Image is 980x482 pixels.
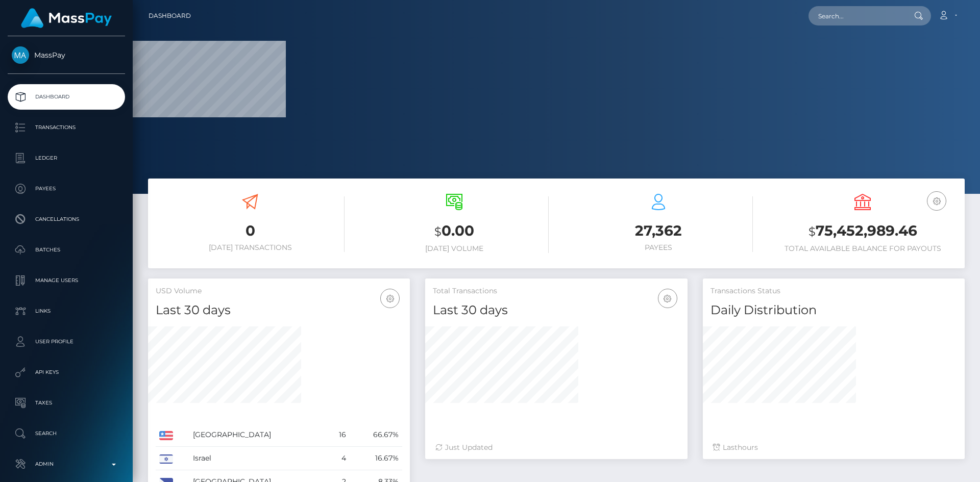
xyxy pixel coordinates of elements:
h5: Transactions Status [710,286,957,296]
a: Admin [8,451,125,477]
a: Links [8,298,125,324]
p: Ledger [12,150,121,166]
img: US.png [159,431,173,440]
h6: Payees [564,243,753,252]
h4: Last 30 days [156,301,402,319]
h5: Total Transactions [433,286,679,296]
h3: 75,452,989.46 [768,221,957,242]
td: 66.67% [350,423,402,447]
h3: 0.00 [360,221,549,242]
h5: USD Volume [156,286,402,296]
h3: 0 [156,221,345,241]
a: Dashboard [149,5,191,27]
p: Dashboard [12,89,121,105]
p: Taxes [12,395,121,411]
a: User Profile [8,329,125,354]
td: 16 [327,423,350,447]
a: Cancellations [8,207,125,232]
h4: Last 30 days [433,301,679,319]
small: $ [808,224,816,239]
td: 4 [327,447,350,470]
a: Payees [8,176,125,201]
small: $ [434,224,442,239]
p: User Profile [12,334,121,349]
p: Payees [12,181,121,196]
a: Transactions [8,115,125,140]
input: Search... [808,6,904,26]
p: Manage Users [12,273,121,288]
p: Search [12,426,121,441]
h4: Daily Distribution [710,301,957,319]
h6: [DATE] Volume [360,244,549,253]
td: 16.67% [350,447,402,470]
div: Just Updated [435,442,677,453]
p: Links [12,303,121,319]
a: Dashboard [8,84,125,110]
p: Cancellations [12,212,121,227]
a: Batches [8,237,125,263]
a: Taxes [8,390,125,416]
td: [GEOGRAPHIC_DATA] [189,423,327,447]
a: Search [8,421,125,446]
img: MassPay Logo [21,8,112,28]
td: Israel [189,447,327,470]
h6: [DATE] Transactions [156,243,345,252]
p: Transactions [12,120,121,135]
p: Batches [12,242,121,258]
span: MassPay [8,50,125,60]
img: IL.png [159,454,173,464]
h3: 27,362 [564,221,753,241]
a: API Keys [8,360,125,385]
h6: Total Available Balance for Payouts [768,244,957,253]
a: Manage Users [8,268,125,293]
div: Last hours [713,442,954,453]
p: Admin [12,456,121,472]
p: API Keys [12,365,121,380]
img: MassPay [12,46,29,64]
a: Ledger [8,145,125,171]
